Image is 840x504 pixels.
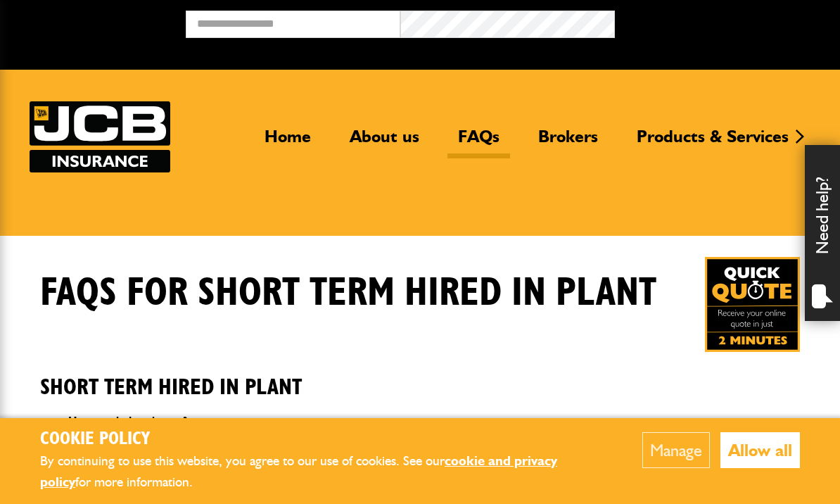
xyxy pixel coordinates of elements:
a: Products & Services [626,126,799,158]
a: How much does it cost? [68,414,187,427]
a: About us [339,126,430,158]
img: Quick Quote [705,257,800,352]
p: By continuing to use this website, you agree to our use of cookies. See our for more information. [40,451,599,493]
button: Manage [642,432,710,468]
button: Allow all [720,432,800,468]
h2: Cookie Policy [40,429,599,451]
a: JCB Insurance Services [30,101,170,172]
a: FAQs [447,126,510,158]
a: Home [254,126,322,158]
button: Broker Login [615,11,829,32]
h1: FAQS for Short Term Hired In Plant [40,270,656,317]
h2: Short Term Hired In Plant [40,353,800,401]
a: Get your insurance quote in just 2-minutes [705,257,800,352]
a: Brokers [528,126,609,158]
div: Need help? [805,145,840,321]
img: JCB Insurance Services logo [30,101,170,172]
